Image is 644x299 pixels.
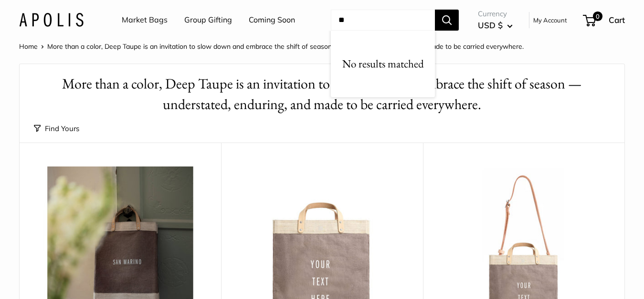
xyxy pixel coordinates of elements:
button: Find Yours [34,122,79,135]
h1: More than a color, Deep Taupe is an invitation to slow down and embrace the shift of season — und... [34,74,610,115]
span: 0 [593,11,602,21]
a: Market Bags [122,13,168,27]
img: Apolis [19,13,84,27]
button: USD $ [478,18,513,33]
span: Currency [478,7,513,21]
a: 0 Cart [584,12,625,28]
span: Cart [609,15,625,25]
nav: Breadcrumb [19,40,524,53]
a: Home [19,42,38,51]
a: My Account [533,14,567,26]
a: Coming Soon [249,13,295,27]
span: USD $ [478,20,503,30]
p: No results matched [331,55,435,73]
input: Search... [331,10,435,31]
a: Group Gifting [184,13,232,27]
span: More than a color, Deep Taupe is an invitation to slow down and embrace the shift of season — und... [47,42,524,51]
button: Search [435,10,459,31]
